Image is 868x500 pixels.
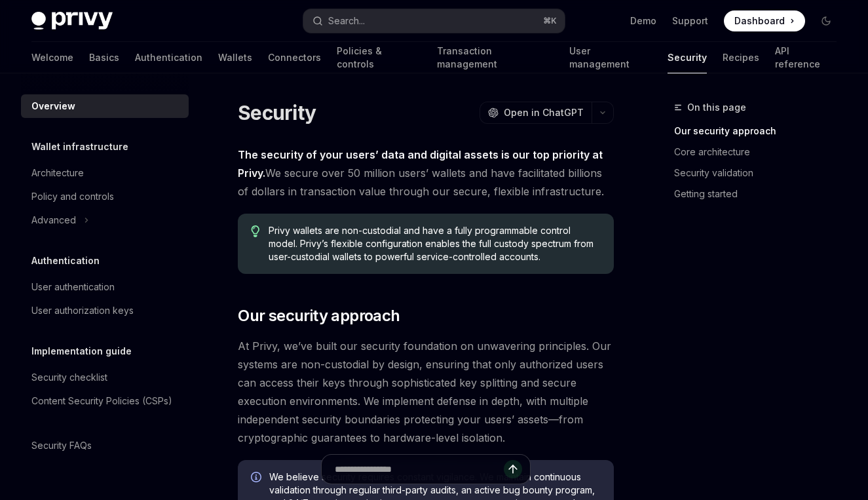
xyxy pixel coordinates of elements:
[328,13,365,29] div: Search...
[21,434,189,457] a: Security FAQs
[31,438,92,453] div: Security FAQs
[31,343,132,359] h5: Implementation guide
[674,142,847,163] a: Core architecture
[21,389,189,413] a: Content Security Policies (CSPs)
[303,9,565,33] button: Search...⌘K
[337,42,421,73] a: Policies & controls
[21,161,189,185] a: Architecture
[504,460,522,478] button: Send message
[268,42,321,73] a: Connectors
[21,185,189,208] a: Policy and controls
[89,42,119,73] a: Basics
[674,183,847,204] a: Getting started
[238,148,603,180] strong: The security of your users’ data and digital assets is our top priority at Privy.
[672,14,708,28] a: Support
[218,42,252,73] a: Wallets
[674,121,847,142] a: Our security approach
[668,42,707,73] a: Security
[674,163,847,183] a: Security validation
[238,145,614,201] span: We secure over 50 million users’ wallets and have facilitated billions of dollars in transaction ...
[543,16,557,26] span: ⌘ K
[31,370,107,385] div: Security checklist
[630,14,656,28] a: Demo
[31,139,128,155] h5: Wallet infrastructure
[734,14,785,28] span: Dashboard
[724,10,805,31] a: Dashboard
[569,42,652,73] a: User management
[480,102,592,124] button: Open in ChatGPT
[723,42,759,73] a: Recipes
[21,366,189,389] a: Security checklist
[437,42,554,73] a: Transaction management
[816,10,837,31] button: Toggle dark mode
[135,42,202,73] a: Authentication
[687,100,746,115] span: On this page
[21,94,189,118] a: Overview
[238,101,316,125] h1: Security
[31,253,100,269] h5: Authentication
[21,275,189,299] a: User authentication
[31,42,73,73] a: Welcome
[31,393,172,409] div: Content Security Policies (CSPs)
[21,299,189,322] a: User authorization keys
[504,106,584,119] span: Open in ChatGPT
[238,337,614,447] span: At Privy, we’ve built our security foundation on unwavering principles. Our systems are non-custo...
[269,224,601,263] span: Privy wallets are non-custodial and have a fully programmable control model. Privy’s flexible con...
[31,98,75,114] div: Overview
[31,279,115,295] div: User authentication
[31,303,134,318] div: User authorization keys
[251,225,260,237] svg: Tip
[775,42,837,73] a: API reference
[31,12,113,30] img: dark logo
[31,212,76,228] div: Advanced
[31,165,84,181] div: Architecture
[31,189,114,204] div: Policy and controls
[238,305,400,326] span: Our security approach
